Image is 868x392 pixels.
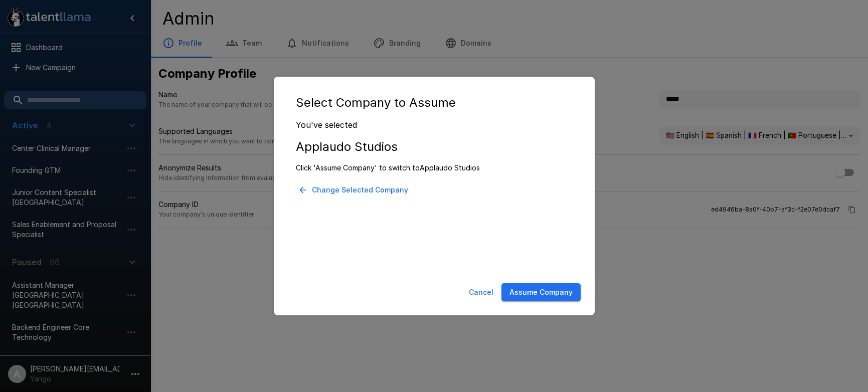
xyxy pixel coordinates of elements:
h5: Select Company to Assume [296,95,456,111]
button: Assume Company [501,283,581,302]
p: You've selected [296,119,573,131]
p: Click 'Assume Company' to switch to Applaudo Studios [296,163,573,173]
button: Cancel [465,283,497,302]
h5: Applaudo Studios [296,139,573,155]
button: Change Selected Company [296,181,412,200]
